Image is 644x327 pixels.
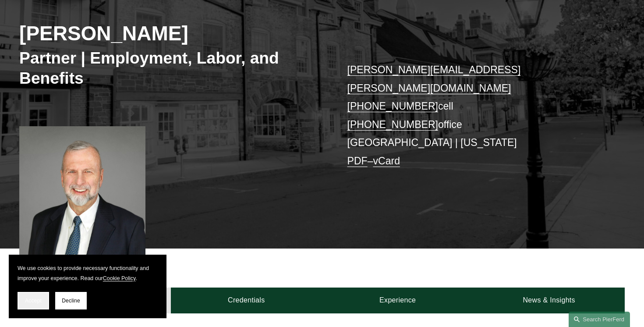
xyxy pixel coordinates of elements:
[9,255,166,318] section: Cookie banner
[569,312,630,327] a: Search this site
[18,263,158,283] p: We use cookies to provide necessary functionality and improve your experience. Read our .
[347,119,438,130] a: [PHONE_NUMBER]
[322,288,473,313] a: Experience
[347,100,438,112] a: [PHONE_NUMBER]
[171,288,322,313] a: Credentials
[55,292,87,309] button: Decline
[103,275,136,281] a: Cookie Policy
[373,155,400,167] a: vCard
[473,288,624,313] a: News & Insights
[19,48,322,88] h3: Partner | Employment, Labor, and Benefits
[18,292,49,309] button: Accept
[19,21,322,46] h2: [PERSON_NAME]
[347,61,600,170] p: cell office [GEOGRAPHIC_DATA] | [US_STATE] –
[347,155,368,167] a: PDF
[62,298,80,304] span: Decline
[25,298,42,304] span: Accept
[347,64,521,94] a: [PERSON_NAME][EMAIL_ADDRESS][PERSON_NAME][DOMAIN_NAME]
